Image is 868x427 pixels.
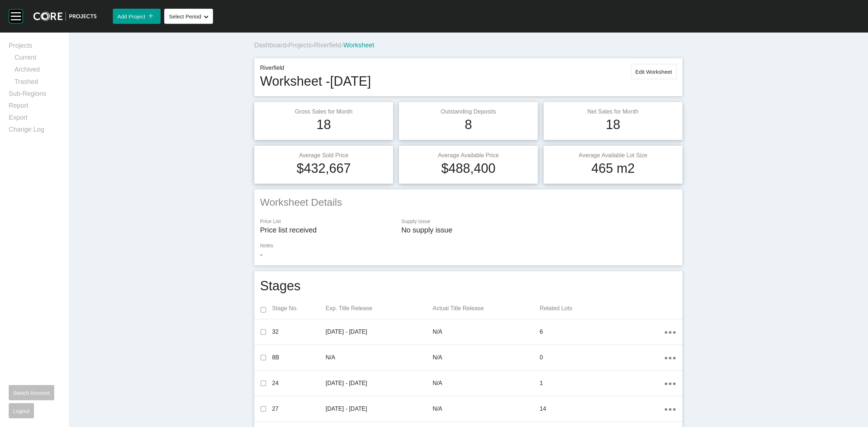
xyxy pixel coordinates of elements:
span: Logout [13,408,30,414]
p: N/A [433,379,540,387]
button: Logout [9,403,34,418]
a: Change Log [9,125,60,137]
p: 27 [272,405,325,413]
h1: $432,667 [297,159,351,178]
span: › [341,42,343,49]
p: Net Sales for Month [549,108,677,116]
p: Outstanding Deposits [405,108,532,116]
button: Edit Worksheet [631,64,677,79]
a: Report [9,101,60,113]
p: Related Lots [540,304,664,312]
p: Supply Issue [401,218,677,225]
h1: 8 [465,116,472,134]
a: Trashed [14,77,60,89]
h1: 18 [606,116,620,134]
p: Average Available Price [405,151,532,159]
span: Add Project [117,13,145,20]
p: 32 [272,328,325,336]
p: N/A [433,405,540,413]
a: Sub-Regions [9,89,60,101]
p: N/A [325,354,433,362]
span: › [312,42,314,49]
a: Projects [288,42,312,49]
p: Average Available Lot Size [549,151,677,159]
p: - [260,249,677,260]
button: Add Project [113,9,161,24]
span: › [286,42,288,49]
p: 24 [272,379,325,387]
h1: 18 [316,116,331,134]
h1: Stages [260,277,301,295]
p: [DATE] - [DATE] [325,328,433,336]
a: Dashboard [254,42,286,49]
h1: $488,400 [441,159,495,178]
p: 14 [540,405,664,413]
span: Edit Worksheet [635,69,672,75]
p: Exp. Title Release [325,304,433,312]
p: 1 [540,379,664,387]
button: Switch Account [9,385,54,400]
span: Switch Account [13,390,50,396]
a: Export [9,113,60,125]
p: 6 [540,328,664,336]
p: No supply issue [401,225,677,235]
span: Worksheet [343,42,374,49]
p: Average Sold Price [260,151,387,159]
p: Gross Sales for Month [260,108,387,116]
p: Price list received [260,225,394,235]
button: Select Period [164,9,213,24]
a: Projects [9,41,60,53]
h1: 465 m2 [591,159,635,178]
p: N/A [433,328,540,336]
p: [DATE] - [DATE] [325,405,433,413]
img: core-logo-dark.3138cae2.png [33,12,97,21]
p: Riverfield [260,64,371,72]
p: 0 [540,354,664,362]
p: 8B [272,354,325,362]
a: Archived [14,65,60,77]
h1: Worksheet - [DATE] [260,72,371,90]
h2: Worksheet Details [260,195,677,209]
p: Price List [260,218,394,225]
span: Select Period [169,13,201,20]
p: [DATE] - [DATE] [325,379,433,387]
a: Current [14,53,60,65]
p: Notes [260,242,677,249]
p: N/A [433,354,540,362]
a: Riverfield [314,42,341,49]
p: Actual Title Release [433,304,540,312]
p: Stage No. [272,304,325,312]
